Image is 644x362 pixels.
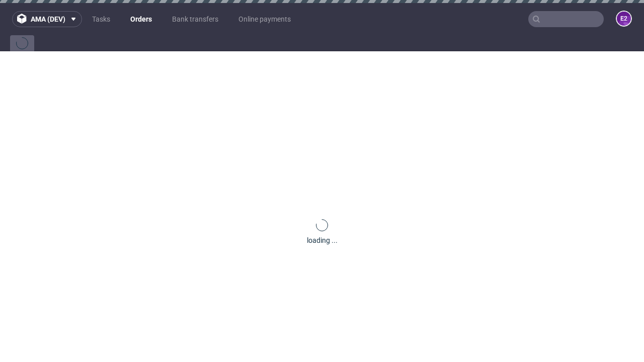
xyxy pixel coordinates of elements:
a: Bank transfers [166,11,224,27]
a: Tasks [86,11,116,27]
figcaption: e2 [617,12,631,26]
button: ama (dev) [12,11,82,27]
div: loading ... [307,235,338,245]
a: Orders [124,11,158,27]
a: Online payments [232,11,297,27]
span: ama (dev) [31,16,65,23]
